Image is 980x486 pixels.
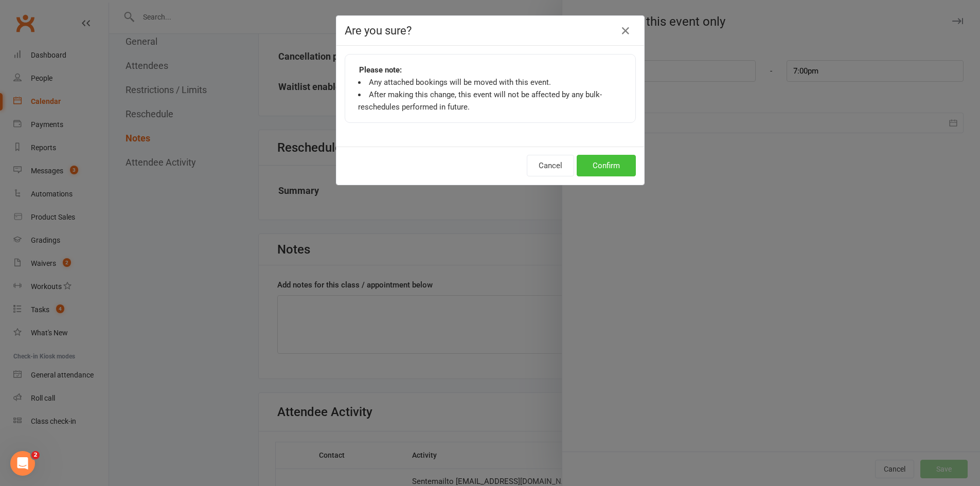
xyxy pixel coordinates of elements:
[31,451,40,459] span: 2
[345,24,636,37] h4: Are you sure?
[10,451,35,476] iframe: Intercom live chat
[577,155,636,176] button: Confirm
[527,155,574,176] button: Cancel
[358,88,622,113] li: After making this change, this event will not be affected by any bulk-reschedules performed in fu...
[617,23,634,39] button: Close
[359,64,402,76] strong: Please note:
[358,76,622,88] li: Any attached bookings will be moved with this event.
